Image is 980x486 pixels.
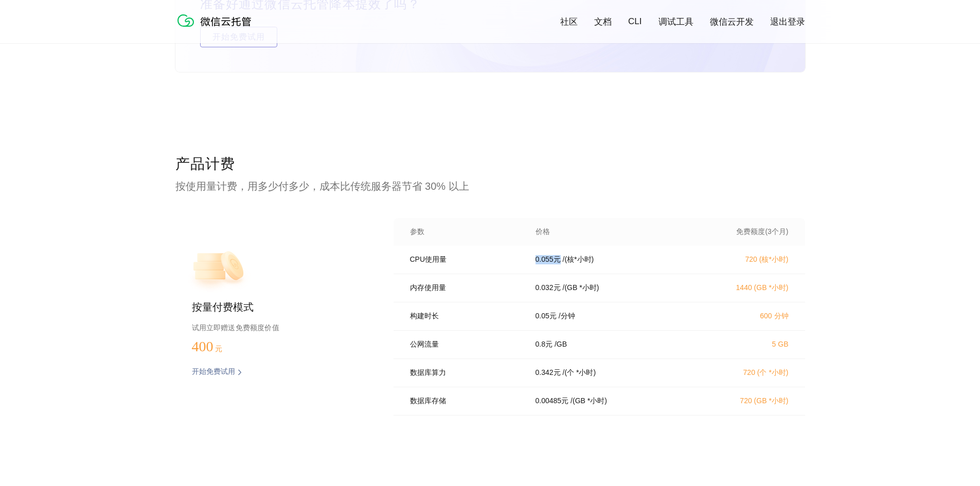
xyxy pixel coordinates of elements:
[410,340,521,349] p: 公网流量
[536,255,561,264] p: 0.055 元
[536,397,569,406] p: 0.00485 元
[571,397,607,406] p: / (GB *小时)
[192,367,235,377] p: 开始免费试用
[563,283,599,293] p: / (GB *小时)
[192,338,243,355] p: 400
[698,255,789,264] p: 720 (核*小时)
[559,312,575,321] p: / 分钟
[698,397,789,406] p: 720 (GB *小时)
[594,16,612,28] a: 文档
[410,227,521,237] p: 参数
[215,345,222,353] span: 元
[175,24,258,32] a: 微信云托管
[770,16,805,28] a: 退出登录
[555,340,567,349] p: / GB
[410,312,521,321] p: 构建时长
[710,16,754,28] a: 微信云开发
[175,179,805,193] p: 按使用量计费，用多少付多少，成本比传统服务器节省 30% 以上
[628,16,642,27] a: CLI
[536,312,557,321] p: 0.05 元
[698,227,789,237] p: 免费额度(3个月)
[192,321,361,334] p: 试用立即赠送免费额度价值
[410,255,521,264] p: CPU使用量
[192,300,361,315] p: 按量付费模式
[536,227,550,237] p: 价格
[175,154,805,175] p: 产品计费
[698,283,789,293] p: 1440 (GB *小时)
[698,368,789,377] p: 720 (个 *小时)
[698,340,789,348] p: 5 GB
[410,283,521,293] p: 内存使用量
[536,283,561,293] p: 0.032 元
[175,10,258,31] img: 微信云托管
[536,340,553,349] p: 0.8 元
[536,368,561,377] p: 0.342 元
[560,16,578,28] a: 社区
[410,397,521,406] p: 数据库存储
[698,312,789,321] p: 600 分钟
[563,368,596,377] p: / (个 *小时)
[410,368,521,377] p: 数据库算力
[563,255,594,264] p: / (核*小时)
[658,16,693,28] a: 调试工具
